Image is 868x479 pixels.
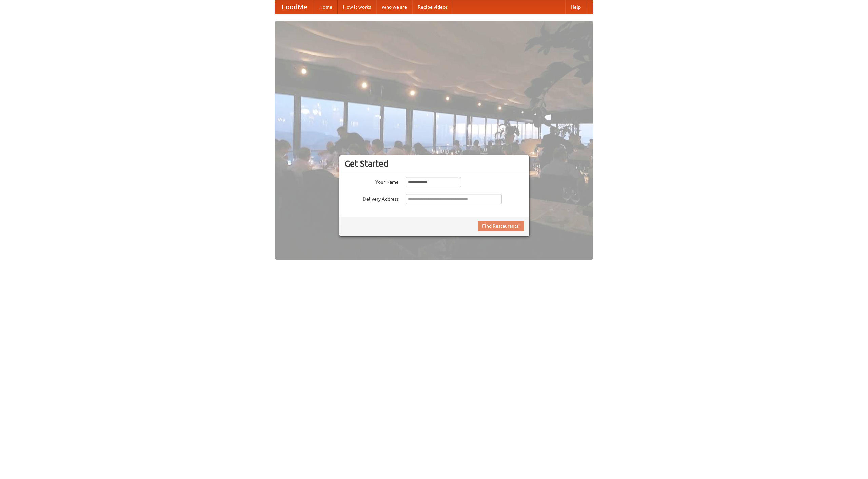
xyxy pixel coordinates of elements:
label: Delivery Address [344,194,399,202]
button: Find Restaurants! [478,221,524,231]
a: How it works [338,0,376,14]
a: Home [314,0,338,14]
a: Recipe videos [412,0,453,14]
label: Your Name [344,177,399,186]
a: Who we are [376,0,412,14]
h3: Get Started [344,158,524,169]
a: FoodMe [275,0,314,14]
a: Help [565,0,586,14]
